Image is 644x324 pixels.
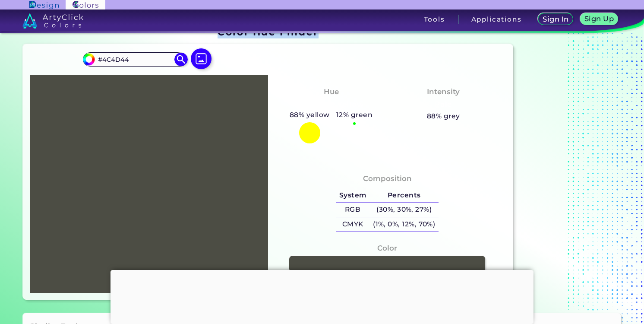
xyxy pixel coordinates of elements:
[431,99,456,110] h3: Pale
[369,188,439,203] h5: Percents
[286,109,333,121] h5: 88% yellow
[581,13,617,25] a: Sign Up
[110,270,534,322] iframe: Advertisement
[427,111,460,122] h5: 88% grey
[333,109,376,121] h5: 12% green
[174,53,187,66] img: icon search
[369,203,439,217] h5: (30%, 30%, 27%)
[295,99,367,110] h3: Greenish Yellow
[377,242,397,254] h4: Color
[369,217,439,232] h5: (1%, 0%, 12%, 70%)
[424,16,445,22] h3: Tools
[585,16,613,22] h5: Sign Up
[543,16,568,22] h5: Sign In
[336,203,369,217] h5: RGB
[363,172,412,185] h4: Composition
[427,86,460,98] h4: Intensity
[324,86,339,98] h4: Hue
[517,24,625,303] iframe: Advertisement
[336,188,369,203] h5: System
[336,217,369,232] h5: CMYK
[29,1,58,9] img: ArtyClick Design logo
[539,13,572,25] a: Sign In
[22,13,83,29] img: logo_artyclick_colors_white.svg
[95,54,175,65] input: type color..
[191,48,212,69] img: icon picture
[471,16,522,22] h3: Applications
